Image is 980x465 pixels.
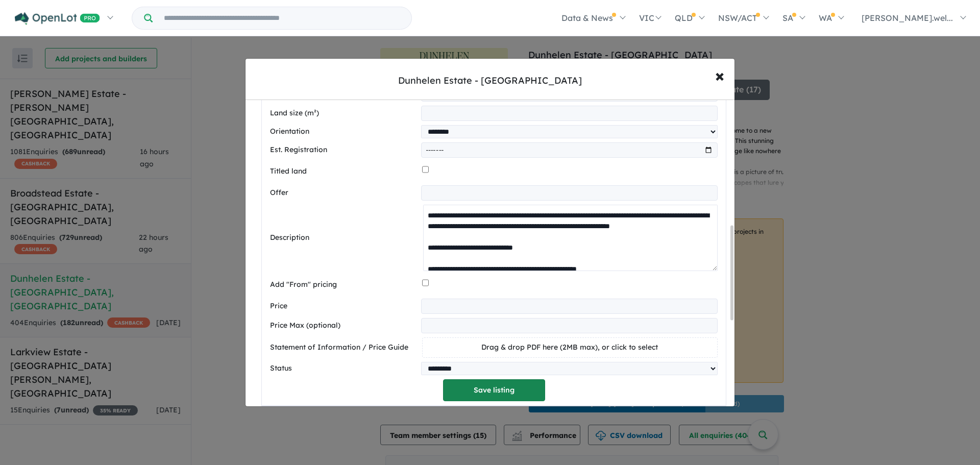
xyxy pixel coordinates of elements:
[270,187,417,199] label: Offer
[715,64,724,86] span: ×
[270,107,417,119] label: Land size (m²)
[270,165,418,178] label: Titled land
[155,7,409,29] input: Try estate name, suburb, builder or developer
[270,362,417,375] label: Status
[398,74,582,87] div: Dunhelen Estate - [GEOGRAPHIC_DATA]
[270,279,418,291] label: Add "From" pricing
[481,342,658,352] span: Drag & drop PDF here (2MB max), or click to select
[270,406,303,439] img: Dunhelen%20Estate%20-%20Greenvale%20-%20Lot%20254___1759272228.JPG
[862,13,953,23] span: [PERSON_NAME].wel...
[443,379,545,401] button: Save listing
[270,144,417,156] label: Est. Registration
[270,320,417,332] label: Price Max (optional)
[15,12,100,25] img: Openlot PRO Logo White
[270,300,417,312] label: Price
[270,126,417,138] label: Orientation
[270,232,419,244] label: Description
[270,341,418,354] label: Statement of Information / Price Guide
